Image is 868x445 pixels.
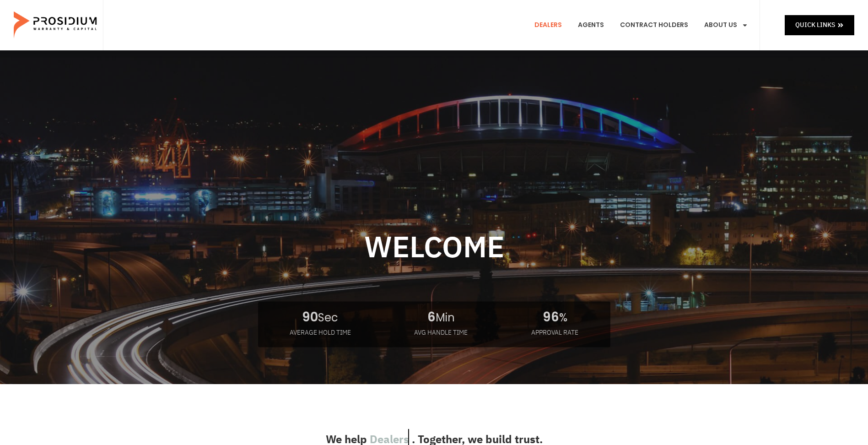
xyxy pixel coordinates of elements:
[795,19,835,31] span: Quick Links
[613,8,695,42] a: Contract Holders
[697,8,755,42] a: About Us
[528,8,755,42] nav: Menu
[571,8,611,42] a: Agents
[785,15,854,35] a: Quick Links
[528,8,569,42] a: Dealers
